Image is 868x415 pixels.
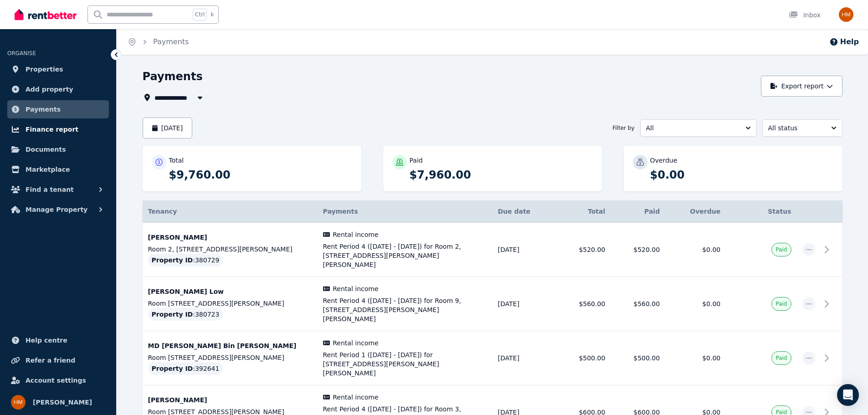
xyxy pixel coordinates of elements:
div: : 380723 [148,308,223,321]
p: Room [STREET_ADDRESS][PERSON_NAME] [148,353,312,362]
button: Export report [761,76,842,97]
p: Paid [410,156,423,165]
span: k [211,11,214,18]
td: $500.00 [556,331,611,385]
span: Manage Property [26,204,87,215]
div: : 392641 [148,362,223,375]
div: Open Intercom Messenger [837,384,859,406]
a: Refer a friend [7,351,109,369]
th: Paid [611,200,665,223]
span: Documents [26,144,66,155]
p: Total [169,156,184,165]
span: [PERSON_NAME] [33,397,92,408]
button: All status [762,119,842,137]
button: Help [829,36,859,47]
a: Marketplace [7,160,109,179]
span: Payments [323,208,358,215]
span: $0.00 [702,300,720,307]
a: Payments [7,100,109,118]
span: $0.00 [702,354,720,362]
th: Tenancy [143,200,318,223]
a: Add property [7,80,109,98]
span: Account settings [26,375,86,386]
div: Inbox [789,10,821,20]
span: Rental income [333,338,378,348]
p: MD [PERSON_NAME] Bin [PERSON_NAME] [148,341,312,350]
span: All [646,123,738,133]
span: Find a tenant [26,184,74,195]
td: [DATE] [493,223,556,277]
p: Overdue [650,156,678,165]
p: $7,960.00 [410,168,593,182]
nav: Breadcrumb [117,29,200,55]
a: Payments [153,37,189,46]
a: Properties [7,60,109,78]
span: Rent Period 1 ([DATE] - [DATE]) for [STREET_ADDRESS][PERSON_NAME][PERSON_NAME] [323,350,487,378]
button: Find a tenant [7,180,109,199]
span: Paid [776,354,787,362]
td: $500.00 [611,331,665,385]
img: Hossain Mahmood [839,7,853,22]
span: Ctrl [193,9,207,20]
span: Rental income [333,284,378,293]
a: Account settings [7,371,109,389]
a: Help centre [7,331,109,349]
span: ORGANISE [7,50,36,56]
td: $520.00 [556,223,611,277]
p: [PERSON_NAME] [148,233,312,242]
button: All [640,119,757,137]
p: Room [STREET_ADDRESS][PERSON_NAME] [148,299,312,308]
td: [DATE] [493,331,556,385]
button: Manage Property [7,200,109,219]
p: [PERSON_NAME] Low [148,287,312,296]
span: Rent Period 4 ([DATE] - [DATE]) for Room 2, [STREET_ADDRESS][PERSON_NAME][PERSON_NAME] [323,242,487,269]
span: Filter by [612,124,634,132]
p: $0.00 [650,168,833,182]
span: Property ID [152,256,193,265]
span: $0.00 [702,246,720,253]
span: Add property [26,84,73,95]
span: Property ID [152,364,193,373]
td: $560.00 [556,277,611,331]
span: Payments [26,104,61,115]
span: Rental income [333,393,378,402]
span: Marketplace [26,164,70,175]
td: $520.00 [611,223,665,277]
span: Rental income [333,230,378,239]
a: Finance report [7,120,109,138]
span: Property ID [152,310,193,319]
div: : 380729 [148,254,223,266]
span: Finance report [26,124,78,135]
th: Overdue [665,200,726,223]
td: [DATE] [493,277,556,331]
th: Status [726,200,796,223]
h1: Payments [143,69,203,84]
td: $560.00 [611,277,665,331]
span: Paid [776,300,787,307]
button: [DATE] [143,118,193,138]
img: RentBetter [15,8,77,21]
span: All status [768,123,824,133]
th: Due date [493,200,556,223]
p: [PERSON_NAME] [148,395,312,405]
span: Help centre [26,335,67,346]
th: Total [556,200,611,223]
span: Paid [776,246,787,253]
p: Room 2, [STREET_ADDRESS][PERSON_NAME] [148,245,312,254]
span: Properties [26,64,63,75]
span: Refer a friend [26,355,75,366]
span: Rent Period 4 ([DATE] - [DATE]) for Room 9, [STREET_ADDRESS][PERSON_NAME][PERSON_NAME] [323,296,487,323]
img: Hossain Mahmood [11,395,26,410]
a: Documents [7,140,109,159]
p: $9,760.00 [169,168,352,182]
